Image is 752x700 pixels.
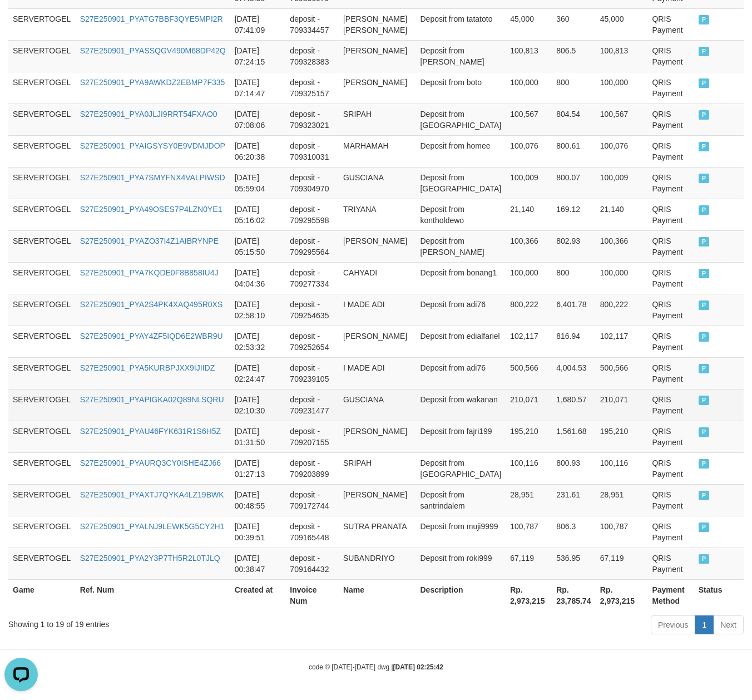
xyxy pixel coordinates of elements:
[699,491,710,500] span: PAID
[339,230,416,262] td: [PERSON_NAME]
[506,167,552,199] td: 100,009
[339,199,416,230] td: TRIYANA
[339,262,416,294] td: CAHYADI
[415,135,506,167] td: Deposit from homee
[647,167,694,199] td: QRIS Payment
[506,230,552,262] td: 100,366
[699,174,710,183] span: PAID
[506,452,552,484] td: 100,116
[339,548,416,579] td: SUBANDRIYO
[647,357,694,389] td: QRIS Payment
[415,516,506,548] td: Deposit from muji9999
[552,294,596,326] td: 6,401.78
[506,262,552,294] td: 100,000
[506,579,552,611] th: Rp. 2,973,215
[4,4,38,38] button: Open LiveChat chat widget
[80,205,222,214] a: S27E250901_PYA49OSES7P4LZN0YE1
[339,389,416,421] td: GUSCIANA
[506,103,552,135] td: 100,567
[596,548,648,579] td: 67,119
[699,47,710,56] span: PAID
[552,326,596,357] td: 816.94
[285,103,339,135] td: deposit - 709323021
[230,579,286,611] th: Created at
[80,522,225,531] a: S27E250901_PYALNJ9LEWK5G5CY2H1
[552,548,596,579] td: 536.95
[8,326,76,357] td: SERVERTOGEL
[415,103,506,135] td: Deposit from [GEOGRAPHIC_DATA]
[415,579,506,611] th: Description
[699,15,710,24] span: PAID
[415,262,506,294] td: Deposit from bonang1
[230,103,286,135] td: [DATE] 07:08:06
[647,103,694,135] td: QRIS Payment
[506,357,552,389] td: 500,566
[506,199,552,230] td: 21,140
[699,78,710,88] span: PAID
[230,389,286,421] td: [DATE] 02:10:30
[699,237,710,247] span: PAID
[647,548,694,579] td: QRIS Payment
[80,395,224,404] a: S27E250901_PYAPIGKA02Q89NLSQRU
[80,78,225,87] a: S27E250901_PYA9AWKDZ2EBMP7F335
[596,579,648,611] th: Rp. 2,973,215
[506,135,552,167] td: 100,076
[80,268,219,277] a: S27E250901_PYA7KQDE0F8B858IU4J
[699,332,710,342] span: PAID
[506,421,552,452] td: 195,210
[230,230,286,262] td: [DATE] 05:15:50
[552,484,596,516] td: 231.61
[339,484,416,516] td: [PERSON_NAME]
[596,199,648,230] td: 21,140
[647,135,694,167] td: QRIS Payment
[230,452,286,484] td: [DATE] 01:27:13
[285,262,339,294] td: deposit - 709277334
[647,326,694,357] td: QRIS Payment
[339,40,416,72] td: [PERSON_NAME]
[506,326,552,357] td: 102,117
[339,135,416,167] td: MARHAMAH
[285,548,339,579] td: deposit - 709164432
[230,135,286,167] td: [DATE] 06:20:38
[285,8,339,40] td: deposit - 709334457
[8,421,76,452] td: SERVERTOGEL
[552,167,596,199] td: 800.07
[80,236,219,245] a: S27E250901_PYAZO37I4Z1AIBRYNPE
[339,167,416,199] td: GUSCIANA
[506,484,552,516] td: 28,951
[647,199,694,230] td: QRIS Payment
[285,357,339,389] td: deposit - 709239105
[506,389,552,421] td: 210,071
[552,230,596,262] td: 802.93
[230,516,286,548] td: [DATE] 00:39:51
[552,72,596,103] td: 800
[8,484,76,516] td: SERVERTOGEL
[339,8,416,40] td: [PERSON_NAME] [PERSON_NAME]
[285,579,339,611] th: Invoice Num
[8,452,76,484] td: SERVERTOGEL
[285,421,339,452] td: deposit - 709207155
[506,516,552,548] td: 100,787
[596,452,648,484] td: 100,116
[596,484,648,516] td: 28,951
[80,427,221,436] a: S27E250901_PYAU46FYK631R1S6H5Z
[699,205,710,215] span: PAID
[339,421,416,452] td: [PERSON_NAME]
[506,72,552,103] td: 100,000
[230,262,286,294] td: [DATE] 04:04:36
[80,490,224,499] a: S27E250901_PYAXTJ7QYKA4LZ19BWK
[647,40,694,72] td: QRIS Payment
[80,110,217,119] a: S27E250901_PYA0JLJI9RRT54FXAO0
[713,615,744,634] a: Next
[285,40,339,72] td: deposit - 709328383
[339,357,416,389] td: I MADE ADI
[552,40,596,72] td: 806.5
[415,199,506,230] td: Deposit from kontholdewo
[415,389,506,421] td: Deposit from wakanan
[596,8,648,40] td: 45,000
[285,72,339,103] td: deposit - 709325157
[80,300,223,309] a: S27E250901_PYA2S4PK4XAQ495R0XS
[596,357,648,389] td: 500,566
[596,230,648,262] td: 100,366
[596,294,648,326] td: 800,222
